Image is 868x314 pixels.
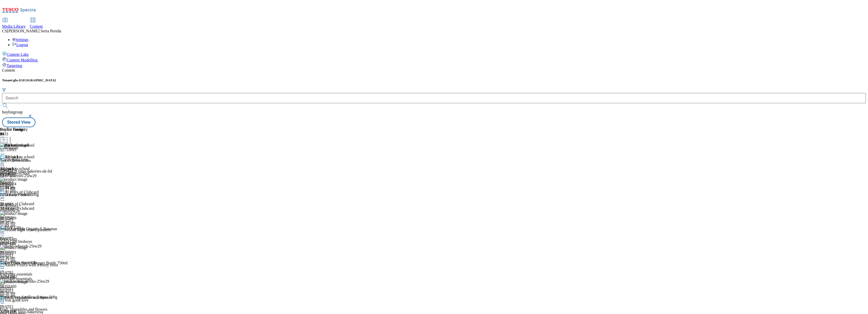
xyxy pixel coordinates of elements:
a: Settings [12,37,29,42]
span: Targeting [7,63,22,68]
span: [PERSON_NAME] Serra Pereda [7,29,61,33]
svg: Search Filters [2,88,6,92]
span: Media Library [2,24,26,29]
a: Content Lake [2,51,866,57]
span: Content Modelling [7,58,38,62]
a: Logout [12,43,28,47]
span: Content Lake [7,52,29,57]
a: Targeting [2,62,866,68]
h5: Tenant: [2,78,866,82]
input: Search [2,93,866,103]
button: Stored View [2,117,35,127]
span: Content [30,24,43,29]
span: buylistgroup [2,110,23,114]
div: Content [2,68,866,73]
a: Content Modelling [2,57,866,62]
a: Content [30,18,43,29]
span: ghs-[GEOGRAPHIC_DATA] [13,78,56,82]
a: Media Library [2,18,26,29]
span: CS [2,29,7,33]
